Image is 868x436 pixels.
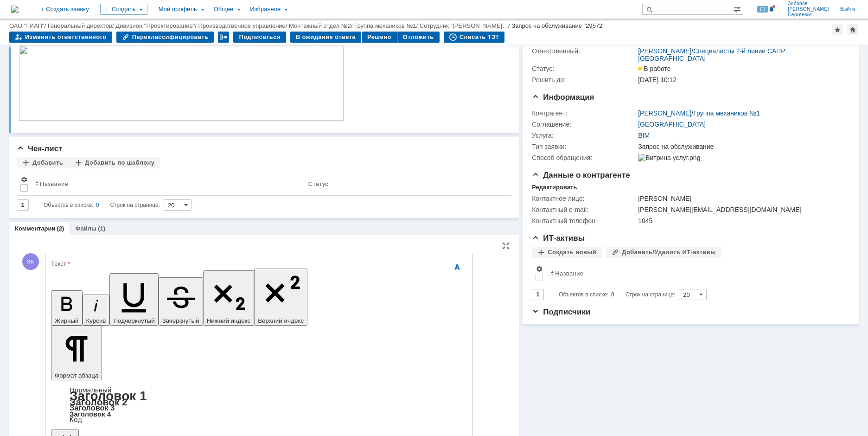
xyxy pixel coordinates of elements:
div: / [354,22,420,29]
span: Чек-лист [17,144,63,153]
span: ИТ-активы [532,234,585,243]
div: На всю страницу [502,242,510,250]
span: 60 [757,6,768,13]
div: 0 [611,289,614,300]
a: [PERSON_NAME] [638,109,691,117]
span: Формат абзаца [55,372,98,379]
button: Курсив [83,295,110,326]
span: Настройки [536,265,543,273]
a: Генеральный директор [48,22,112,29]
div: Запрос на обслуживание "29572" [511,22,605,29]
span: Информация [532,93,594,102]
th: Название [547,262,842,285]
span: Зиборов [788,1,829,6]
a: Группа механиков №1 [354,22,416,29]
a: Производственное управление [198,22,286,29]
a: Монтажный отдел №2 [289,22,351,29]
div: Тип заявки: [532,143,636,150]
a: Заголовок 1 [70,389,147,403]
div: / [48,22,116,29]
a: Заголовок 2 [70,397,128,407]
span: [DATE] 10:12 [638,76,677,83]
a: Сотрудник "[PERSON_NAME]… [420,22,508,29]
a: BIM [638,132,650,139]
div: Создать [100,4,147,15]
div: 1045 [638,217,844,224]
div: 0 [96,199,99,211]
button: Зачеркнутый [159,277,203,326]
a: Группа механиков №1 [693,109,760,117]
div: Контактное лицо: [532,195,636,202]
button: Подчеркнутый [109,273,158,326]
div: / [420,22,512,29]
span: Скрыть панель инструментов [452,262,463,273]
div: / [638,109,760,117]
div: Работа с массовостью [218,32,229,43]
a: Код [70,416,82,424]
div: Способ обращения: [532,154,636,161]
div: (2) [57,225,64,232]
span: Объектов в списке: [44,202,93,208]
img: Витрина услуг.png [638,154,700,161]
i: Строк на странице: [44,199,160,211]
div: Соглашение: [532,121,636,128]
div: Статус: [532,65,636,72]
button: Жирный [51,290,83,326]
a: ОАО "ГИАП" [9,22,44,29]
a: [PERSON_NAME] [638,47,691,55]
div: / [198,22,289,29]
a: Нормальный [70,386,111,394]
span: [PERSON_NAME] [788,6,829,12]
span: Сергеевич [788,12,829,18]
div: Добавить в избранное [832,24,843,35]
span: Настройки [20,176,28,183]
div: Статус [308,180,328,187]
span: Зачеркнутый [162,317,199,324]
div: (1) [98,225,105,232]
div: Редактировать [532,184,577,191]
div: Сделать домашней страницей [847,24,858,35]
th: Название [32,172,305,196]
button: Нижний индекс [203,270,255,326]
a: Заголовок 3 [70,404,115,412]
th: Статус [305,172,504,196]
div: Услуга: [532,132,636,139]
span: Объектов в списке: [559,291,608,298]
a: Дивизион "Проектирование" [115,22,195,29]
button: Верхний индекс [254,269,307,326]
img: logo [11,6,19,13]
span: Данные о контрагенте [532,171,630,180]
div: Контрагент: [532,109,636,117]
a: Специалисты 2-й линии САПР [GEOGRAPHIC_DATA] [638,47,785,62]
span: Подчеркнутый [113,317,154,324]
span: Подписчики [532,308,590,316]
a: [GEOGRAPHIC_DATA] [638,121,706,128]
span: Нижний индекс [207,317,251,324]
div: [PERSON_NAME] [638,195,844,202]
button: Формат абзаца [51,326,102,380]
div: / [9,22,48,29]
i: Строк на странице: [559,289,675,300]
div: / [115,22,198,29]
span: Расширенный поиск [734,4,743,13]
div: / [638,47,844,62]
span: Курсив [86,317,106,324]
div: Название [555,270,583,277]
div: / [289,22,354,29]
a: Заголовок 4 [70,410,111,418]
div: Ответственный: [532,47,636,55]
div: Запрос на обслуживание [638,143,844,150]
span: Жирный [55,317,79,324]
div: Текст [51,261,465,267]
div: Название [40,180,68,187]
span: ЗВ [22,253,39,270]
div: Контактный e-mail: [532,206,636,213]
span: В работе [638,65,670,72]
a: Файлы [75,225,96,232]
div: Формат абзаца [51,387,466,423]
a: Перейти на домашнюю страницу [11,6,19,13]
a: Комментарии [15,225,56,232]
div: Контактный телефон: [532,217,636,224]
div: Обновил даты процедурно vba [4,4,135,11]
span: Верхний индекс [258,317,304,324]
